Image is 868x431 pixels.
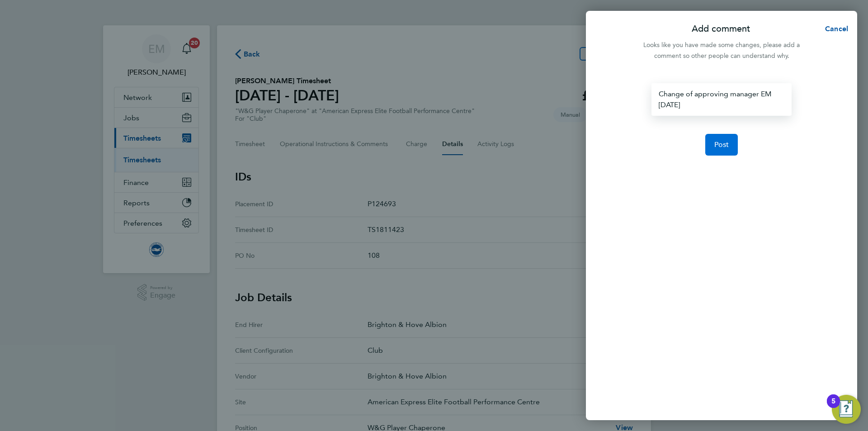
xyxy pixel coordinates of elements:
[822,24,848,33] span: Cancel
[651,83,791,116] div: Change of approving manager EM [DATE]
[705,134,738,156] button: Post
[692,23,750,35] p: Add comment
[638,40,805,62] div: Looks like you have made some changes, please add a comment so other people can understand why.
[714,140,729,149] span: Post
[831,401,835,413] div: 5
[811,20,857,38] button: Cancel
[832,395,861,424] button: Open Resource Center, 5 new notifications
